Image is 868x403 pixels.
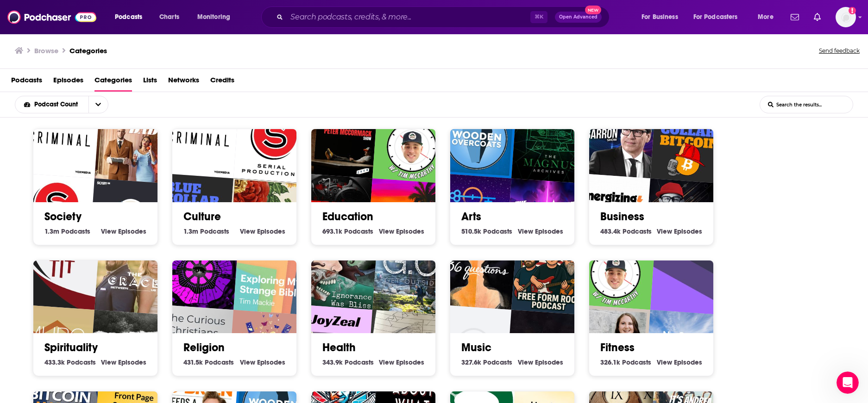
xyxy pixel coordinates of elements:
[322,358,343,366] span: 343.9k
[511,104,591,184] img: The Magnus Archives
[20,230,100,310] img: New Hope Baptist Church of Aurora
[437,99,517,179] img: Wooden Overcoats
[483,227,512,236] span: Podcasts
[461,227,481,236] span: 510.5k
[396,227,424,236] span: Episodes
[836,7,856,27] img: User Profile
[518,227,563,236] a: View Arts Episodes
[322,227,342,236] span: 693.1k
[650,236,730,315] img: Better Health Story
[585,6,602,14] span: New
[693,11,738,24] span: For Podcasters
[836,7,856,27] button: Show profile menu
[15,96,123,113] h2: Choose List sort
[642,11,678,24] span: For Business
[44,227,90,236] a: 1.3m Society Podcasts
[34,101,81,108] span: Podcast Count
[344,227,373,236] span: Podcasts
[511,236,591,315] img: Free Form Rock Podcast
[379,358,424,366] a: View Health Episodes
[810,9,824,25] a: Show notifications dropdown
[168,73,199,92] a: Networks
[322,227,373,236] a: 693.1k Education Podcasts
[143,73,157,92] span: Lists
[576,99,656,179] img: The Paul Barron Crypto Show
[372,104,452,184] div: 20TIMinutes: A Mental Health Podcast
[650,104,730,184] img: Blue Collar Bitcoin
[687,10,751,25] button: open menu
[322,210,373,223] a: Education
[379,358,394,366] span: View
[153,10,185,25] a: Charts
[94,73,132,92] span: Categories
[69,46,107,55] a: Categories
[233,236,313,315] img: Exploring My Strange Bible
[530,11,547,23] span: ⌘ K
[44,227,59,236] span: 1.3m
[518,358,563,366] a: View Music Episodes
[101,358,116,366] span: View
[205,358,234,366] span: Podcasts
[88,96,108,113] button: open menu
[240,358,255,366] span: View
[159,11,179,24] span: Charts
[44,358,65,366] span: 433.3k
[657,227,672,236] span: View
[44,210,82,223] a: Society
[600,358,620,366] span: 326.1k
[240,227,285,236] a: View Culture Episodes
[44,358,96,366] a: 433.3k Spirituality Podcasts
[559,15,598,19] span: Open Advanced
[20,99,100,179] div: Criminal
[674,358,702,366] span: Episodes
[674,227,702,236] span: Episodes
[53,73,83,92] a: Episodes
[101,227,146,236] a: View Society Episodes
[210,73,234,92] a: Credits
[233,104,313,184] div: Serial
[159,230,239,310] div: Duncan Trussell Family Hour
[7,8,96,26] img: Podchaser - Follow, Share and Rate Podcasts
[108,10,154,25] button: open menu
[751,10,785,25] button: open menu
[159,99,239,179] img: Criminal
[61,227,90,236] span: Podcasts
[101,358,146,366] a: View Spirituality Episodes
[11,73,42,92] span: Podcasts
[298,230,378,310] img: Ignorance Was Bliss
[115,11,142,24] span: Podcasts
[322,341,356,354] a: Health
[600,341,635,354] a: Fitness
[379,227,424,236] a: View Education Episodes
[379,227,394,236] span: View
[34,46,58,55] h3: Browse
[183,341,225,354] a: Religion
[240,358,285,366] a: View Religion Episodes
[94,104,174,184] img: Your Mom & Dad
[118,227,146,236] span: Episodes
[287,10,530,25] input: Search podcasts, credits, & more...
[836,7,856,27] span: Logged in as InkhouseWaltham
[240,227,255,236] span: View
[518,227,533,236] span: View
[257,358,285,366] span: Episodes
[657,358,672,366] span: View
[600,210,644,223] a: Business
[270,6,618,28] div: Search podcasts, credits, & more...
[345,358,374,366] span: Podcasts
[191,10,242,25] button: open menu
[298,99,378,179] img: The Peter McCormack Show
[576,230,656,310] img: 20TIMinutes: A Mental Health Podcast
[183,210,221,223] a: Culture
